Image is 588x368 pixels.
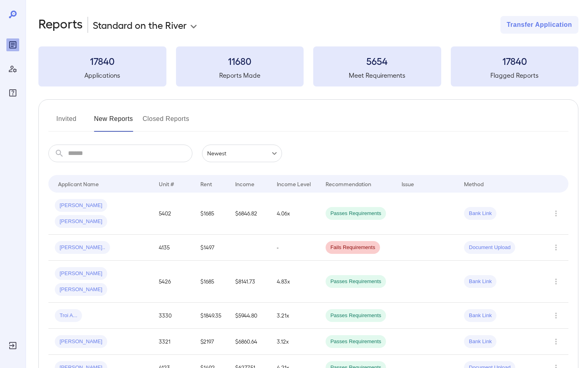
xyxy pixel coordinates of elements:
span: Bank Link [464,338,496,346]
div: FAQ [6,86,19,99]
h5: Meet Requirements [313,70,441,80]
button: Row Actions [550,241,562,254]
span: Troi A... [55,312,82,320]
h3: 5654 [313,54,441,67]
span: Passes Requirements [326,338,386,346]
button: New Reports [94,113,133,132]
td: 4135 [152,235,194,261]
button: Row Actions [550,275,562,288]
div: Reports [6,38,19,51]
td: $1685 [194,261,229,303]
div: Issue [402,179,414,189]
span: Passes Requirements [326,278,386,286]
div: Unit # [159,179,174,189]
span: Bank Link [464,210,496,217]
button: Row Actions [550,207,562,220]
span: [PERSON_NAME].. [55,244,110,251]
h3: 17840 [38,54,166,67]
h3: 17840 [451,54,579,67]
span: Bank Link [464,278,496,286]
td: 3.21x [270,303,319,329]
td: $2197 [194,329,229,355]
span: [PERSON_NAME] [55,202,107,209]
td: 5426 [152,261,194,303]
h3: 11680 [176,54,304,67]
h5: Flagged Reports [451,70,579,80]
span: Document Upload [464,244,515,251]
td: 3321 [152,329,194,355]
button: Row Actions [550,309,562,322]
summary: 17840Applications11680Reports Made5654Meet Requirements17840Flagged Reports [38,46,578,86]
span: [PERSON_NAME] [55,218,107,225]
td: $6860.64 [229,329,270,355]
div: Applicant Name [58,179,99,189]
span: Fails Requirements [326,244,380,251]
td: 5402 [152,193,194,235]
button: Closed Reports [143,113,190,132]
button: Invited [48,113,84,132]
td: $6846.82 [229,193,270,235]
button: Transfer Application [500,16,578,34]
td: 3.12x [270,329,319,355]
div: Income [235,179,254,189]
span: Bank Link [464,312,496,320]
div: Manage Users [6,62,19,75]
td: $8141.73 [229,261,270,303]
td: 3330 [152,303,194,329]
div: Income Level [277,179,311,189]
div: Recommendation [326,179,371,189]
span: Passes Requirements [326,210,386,217]
td: $1849.35 [194,303,229,329]
td: $1685 [194,193,229,235]
td: $5944.80 [229,303,270,329]
span: [PERSON_NAME] [55,270,107,278]
td: - [270,235,319,261]
td: $1497 [194,235,229,261]
div: Rent [200,179,213,189]
span: Passes Requirements [326,312,386,320]
h5: Reports Made [176,70,304,80]
span: [PERSON_NAME] [55,338,107,346]
div: Method [464,179,484,189]
span: [PERSON_NAME] [55,286,107,294]
td: 4.06x [270,193,319,235]
p: Standard on the River [93,18,187,31]
div: Newest [202,145,282,162]
button: Row Actions [550,335,562,348]
h5: Applications [38,70,166,80]
h2: Reports [38,16,83,34]
td: 4.83x [270,261,319,303]
div: Log Out [6,339,19,352]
